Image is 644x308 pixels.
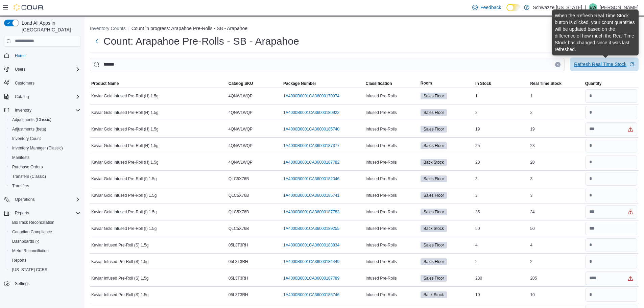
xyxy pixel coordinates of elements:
[424,126,444,132] span: Sales Floor
[7,134,83,143] button: Inventory Count
[364,79,419,88] button: Classification
[15,53,26,58] span: Home
[12,117,51,122] span: Adjustments (Classic)
[229,160,253,165] span: 4QNW1WQP
[283,193,339,198] a: 1A4000B0001CA36000185741
[9,135,44,143] a: Inventory Count
[283,160,339,165] a: 1A4000B0001CA36000187782
[474,175,529,183] div: 3
[12,248,49,254] span: Metrc Reconciliation
[12,65,28,73] button: Users
[12,174,46,179] span: Transfers (Classic)
[90,79,227,88] button: Product Name
[7,162,83,172] button: Purchase Orders
[470,1,504,14] a: Feedback
[529,291,583,299] div: 10
[365,292,397,298] span: Infused Pre-Rolls
[9,182,80,190] span: Transfers
[529,274,583,282] div: 205
[15,281,29,286] span: Settings
[424,242,444,248] span: Sales Floor
[91,209,157,215] span: Kaviar Gold Infused Pre-Roll (I) 1.5g
[9,144,66,152] a: Inventory Manager (Classic)
[7,124,83,134] button: Adjustments (beta)
[12,145,63,151] span: Inventory Manager (Classic)
[283,209,339,215] a: 1A4000B0001CA36000187783
[551,34,571,48] button: Cancel
[4,48,80,306] nav: Complex example
[9,237,42,245] a: Dashboards
[424,143,444,149] span: Sales Floor
[585,3,586,11] p: |
[283,126,339,132] a: 1A4000B0001CA36000185740
[9,182,32,190] a: Transfers
[529,241,583,249] div: 4
[529,191,583,199] div: 3
[9,135,80,143] span: Inventory Count
[7,256,83,265] button: Reports
[15,80,34,86] span: Customers
[283,292,339,298] a: 1A4000B0001CA36000185746
[365,193,397,198] span: Infused Pre-Rolls
[283,110,339,115] a: 1A4000B0001CA36000180922
[9,256,80,264] span: Reports
[529,142,583,150] div: 23
[7,172,83,181] button: Transfers (Classic)
[12,106,80,114] span: Inventory
[283,143,339,148] a: 1A4000B0001CA36000187377
[480,4,501,11] span: Feedback
[424,93,444,99] span: Sales Floor
[421,275,447,282] span: Sales Floor
[12,93,80,101] span: Catalog
[283,81,316,86] span: Package Number
[12,106,34,114] button: Inventory
[474,191,529,199] div: 3
[9,218,80,227] span: BioTrack Reconciliation
[7,115,83,124] button: Adjustments (Classic)
[555,12,636,53] div: When the Refresh Real Time Stock button is clicked, your count quantities will be updated based o...
[421,192,447,199] span: Sales Floor
[530,81,561,86] span: Real Time Stock
[424,192,444,198] span: Sales Floor
[365,276,397,281] span: Infused Pre-Rolls
[282,79,364,88] button: Package Number
[229,259,248,264] span: 05L3T3RH
[15,67,25,72] span: Users
[9,125,80,133] span: Adjustments (beta)
[229,93,253,99] span: 4QNW1WQP
[474,79,529,88] button: In Stock
[1,51,83,61] button: Home
[91,160,159,165] span: Kaviar Gold Infused Pre-Roll (H) 1.5g
[91,81,119,86] span: Product Name
[421,159,447,166] span: Back Stock
[9,247,80,255] span: Metrc Reconciliation
[365,259,397,264] span: Infused Pre-Rolls
[365,126,397,132] span: Infused Pre-Rolls
[9,144,80,152] span: Inventory Manager (Classic)
[474,241,529,249] div: 4
[1,195,83,204] button: Operations
[421,242,447,248] span: Sales Floor
[424,259,444,265] span: Sales Floor
[529,158,583,166] div: 20
[12,183,29,189] span: Transfers
[90,26,126,31] button: Inventory Counts
[9,266,50,274] a: [US_STATE] CCRS
[421,209,447,215] span: Sales Floor
[474,224,529,233] div: 50
[91,259,148,264] span: Kaviar Infused Pre-Roll (S) 1.5g
[12,164,43,170] span: Purchase Orders
[9,163,80,171] span: Purchase Orders
[91,143,159,148] span: Kaviar Gold Infused Pre-Roll (H) 1.5g
[7,143,83,153] button: Inventory Manager (Classic)
[529,224,583,233] div: 50
[7,237,83,246] a: Dashboards
[229,209,249,215] span: QLC5X76B
[1,78,83,88] button: Customers
[12,280,32,288] a: Settings
[421,80,432,86] span: Room
[365,93,397,99] span: Infused Pre-Rolls
[9,256,29,264] a: Reports
[424,209,444,215] span: Sales Floor
[9,172,49,181] a: Transfers (Classic)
